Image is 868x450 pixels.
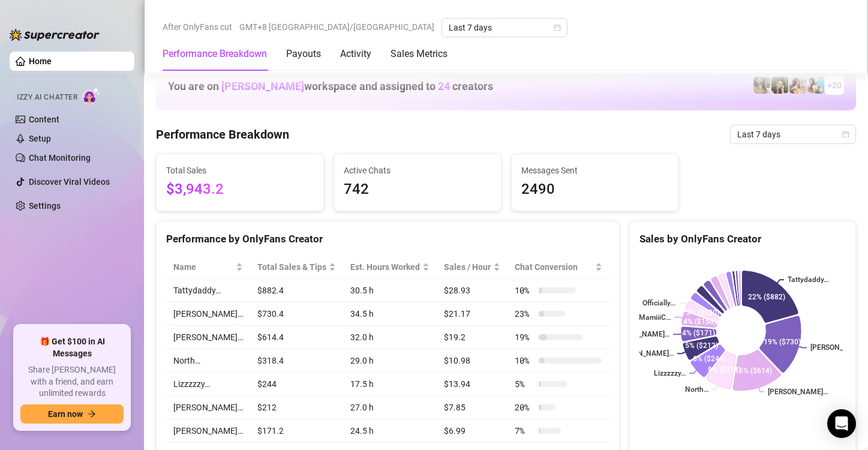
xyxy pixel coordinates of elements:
td: $6.99 [437,419,507,443]
span: calendar [842,131,849,138]
text: [PERSON_NAME]… [614,350,674,358]
td: 27.0 h [343,396,437,419]
span: Share [PERSON_NAME] with a friend, and earn unlimited rewards [20,364,124,400]
a: Setup [29,134,51,143]
div: Activity [340,47,371,61]
td: $19.2 [437,326,507,349]
td: Tattydaddy… [166,279,250,302]
div: Payouts [286,47,321,61]
td: 32.0 h [343,326,437,349]
span: Total Sales & Tips [257,260,326,274]
td: 30.5 h [343,279,437,302]
span: Sales / Hour [444,260,491,274]
span: 10 % [515,354,534,367]
span: Chat Conversion [515,260,592,274]
td: [PERSON_NAME]… [166,326,250,349]
div: Performance Breakdown [163,47,267,61]
div: Open Intercom Messenger [827,409,856,438]
text: Tattydaddy… [788,275,828,284]
a: Chat Monitoring [29,153,91,163]
span: [PERSON_NAME] [221,80,304,92]
span: 24 [438,80,450,92]
img: North (@northnattvip) [807,77,824,94]
img: emilylou (@emilyylouu) [753,77,770,94]
a: Content [29,115,59,124]
span: arrow-right [88,410,96,418]
span: 5 % [515,377,534,391]
span: 7 % [515,424,534,437]
td: $212 [250,396,343,419]
span: $3,943.2 [166,178,314,201]
a: Discover Viral Videos [29,177,110,187]
th: Name [166,256,250,279]
td: $614.4 [250,326,343,349]
span: Last 7 days [737,125,849,143]
span: + 20 [827,79,842,92]
td: $318.4 [250,349,343,373]
span: Total Sales [166,164,314,177]
img: AI Chatter [82,87,101,104]
td: $171.2 [250,419,343,443]
div: Performance by OnlyFans Creator [166,231,609,247]
text: Officially... [642,299,675,307]
a: Home [29,56,52,66]
span: 23 % [515,307,534,320]
td: 29.0 h [343,349,437,373]
text: [PERSON_NAME]… [768,388,828,396]
h1: You are on workspace and assigned to creators [168,80,493,93]
h4: Performance Breakdown [156,126,289,143]
span: 2490 [521,178,669,201]
td: $730.4 [250,302,343,326]
text: [PERSON_NAME]… [609,330,669,338]
td: North… [166,349,250,373]
text: Lizzzzzy… [654,369,686,377]
span: Name [173,260,233,274]
div: Est. Hours Worked [350,260,420,274]
span: 10 % [515,284,534,297]
td: [PERSON_NAME]… [166,302,250,326]
td: $21.17 [437,302,507,326]
th: Chat Conversion [507,256,609,279]
td: $28.93 [437,279,507,302]
td: 17.5 h [343,373,437,396]
text: North… [684,385,708,394]
img: North (@northnattfree) [789,77,806,94]
td: [PERSON_NAME]… [166,396,250,419]
td: [PERSON_NAME]… [166,419,250,443]
span: Active Chats [344,164,491,177]
th: Total Sales & Tips [250,256,343,279]
td: $882.4 [250,279,343,302]
div: Sales by OnlyFans Creator [639,231,846,247]
span: Messages Sent [521,164,669,177]
text: MamiiiC… [639,313,671,322]
span: Izzy AI Chatter [17,92,77,103]
th: Sales / Hour [437,256,507,279]
img: logo-BBDzfeDw.svg [10,29,100,41]
td: Lizzzzzy… [166,373,250,396]
a: Settings [29,201,61,211]
td: $10.98 [437,349,507,373]
button: Earn nowarrow-right [20,404,124,424]
span: Last 7 days [449,19,560,37]
td: $244 [250,373,343,396]
span: GMT+8 [GEOGRAPHIC_DATA]/[GEOGRAPHIC_DATA] [239,18,434,36]
span: After OnlyFans cut [163,18,232,36]
span: Earn now [48,409,83,419]
span: 🎁 Get $100 in AI Messages [20,336,124,359]
span: calendar [554,24,561,31]
div: Sales Metrics [391,47,447,61]
td: $7.85 [437,396,507,419]
span: 742 [344,178,491,201]
td: 34.5 h [343,302,437,326]
td: $13.94 [437,373,507,396]
span: 19 % [515,331,534,344]
td: 24.5 h [343,419,437,443]
span: 20 % [515,401,534,414]
img: playfuldimples (@playfuldimples) [771,77,788,94]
